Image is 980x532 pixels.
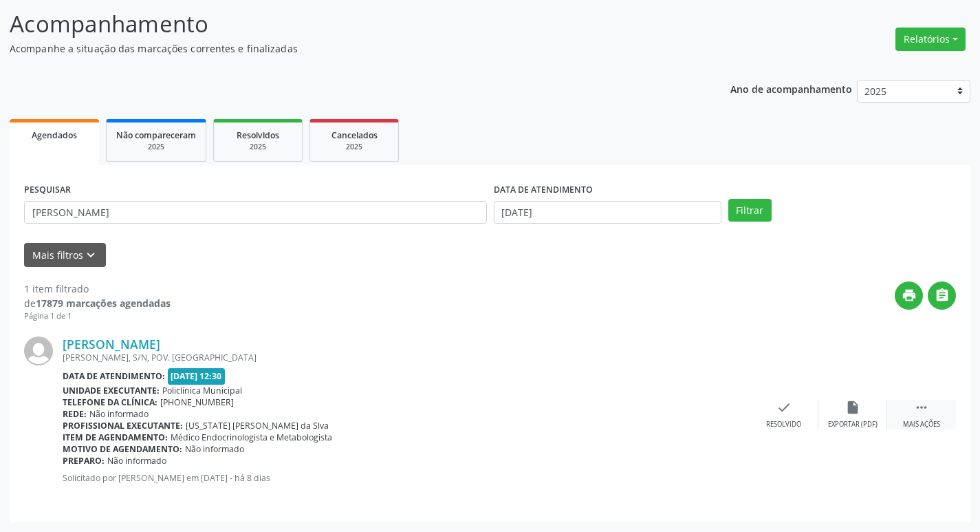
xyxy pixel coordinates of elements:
span: Resolvidos [237,129,279,141]
span: Médico Endocrinologista e Metabologista [171,432,332,443]
div: 2025 [224,142,292,152]
span: Não informado [185,443,244,455]
p: Acompanhe a situação das marcações correntes e finalizadas [10,41,682,56]
p: Ano de acompanhamento [730,80,852,97]
i: check [776,400,792,415]
div: Mais ações [903,420,940,429]
p: Acompanhamento [10,7,682,41]
span: Não informado [107,455,166,467]
i: keyboard_arrow_down [83,248,98,263]
b: Preparo: [63,455,105,467]
b: Data de atendimento: [63,370,165,382]
span: Não compareceram [116,129,196,141]
button: print [895,281,923,310]
b: Item de agendamento: [63,432,168,443]
span: Não informado [89,408,149,420]
a: [PERSON_NAME] [63,337,160,352]
b: Profissional executante: [63,420,183,432]
b: Rede: [63,408,87,420]
span: [US_STATE] [PERSON_NAME] da Slva [186,420,329,432]
i: print [902,288,917,303]
input: Nome, CNS [24,201,487,224]
div: [PERSON_NAME], S/N, POV. [GEOGRAPHIC_DATA] [63,352,750,363]
i:  [914,400,929,415]
strong: 17879 marcações agendadas [36,297,171,310]
img: img [24,337,53,365]
span: [DATE] 12:30 [168,368,226,384]
label: DATA DE ATENDIMENTO [494,180,593,201]
div: Resolvido [766,420,801,429]
button: Filtrar [728,199,772,222]
button: Mais filtroskeyboard_arrow_down [24,243,106,267]
span: Policlínica Municipal [162,385,242,396]
button:  [928,281,956,310]
span: Cancelados [331,129,378,141]
div: 2025 [320,142,389,152]
b: Telefone da clínica: [63,396,157,408]
div: Exportar (PDF) [828,420,878,429]
i: insert_drive_file [845,400,860,415]
button: Relatórios [895,28,966,51]
i:  [935,288,950,303]
span: Agendados [32,129,77,141]
b: Unidade executante: [63,385,160,396]
p: Solicitado por [PERSON_NAME] em [DATE] - há 8 dias [63,472,750,484]
span: [PHONE_NUMBER] [160,396,234,408]
div: 1 item filtrado [24,281,171,296]
div: Página 1 de 1 [24,310,171,322]
label: PESQUISAR [24,180,71,201]
input: Selecione um intervalo [494,201,721,224]
div: 2025 [116,142,196,152]
div: de [24,296,171,310]
b: Motivo de agendamento: [63,443,182,455]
